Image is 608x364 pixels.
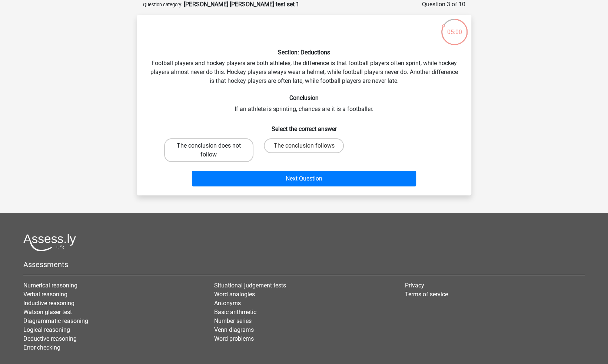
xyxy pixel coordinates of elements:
[23,317,88,324] a: Diagrammatic reasoning
[23,291,67,298] a: Verbal reasoning
[23,309,72,316] a: Watson glaser test
[214,291,255,298] a: Word analogies
[441,18,468,37] div: 05:00
[23,335,77,342] a: Deductive reasoning
[214,300,241,307] a: Antonyms
[184,1,299,8] strong: [PERSON_NAME] [PERSON_NAME] test set 1
[405,291,448,298] a: Terms of service
[214,309,256,316] a: Basic arithmetic
[23,300,74,307] a: Inductive reasoning
[140,21,468,189] div: Football players and hockey players are both athletes, the difference is that football players of...
[264,138,344,153] label: The conclusion follows
[192,171,416,186] button: Next Question
[164,138,253,162] label: The conclusion does not follow
[23,326,70,333] a: Logical reasoning
[214,326,254,333] a: Venn diagrams
[23,260,585,269] h5: Assessments
[23,234,76,251] img: Assessly logo
[214,282,286,289] a: Situational judgement tests
[149,119,459,132] h6: Select the correct answer
[405,282,424,289] a: Privacy
[23,344,60,351] a: Error checking
[214,317,252,324] a: Number series
[149,94,459,101] h6: Conclusion
[214,335,254,342] a: Word problems
[23,282,77,289] a: Numerical reasoning
[143,2,182,7] small: Question category:
[149,49,459,56] h6: Section: Deductions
